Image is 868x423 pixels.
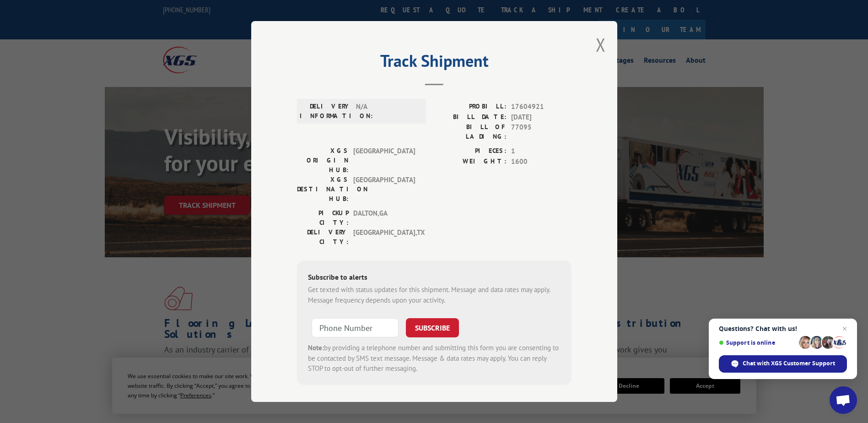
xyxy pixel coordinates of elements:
[308,271,561,285] div: Subscribe to alerts
[830,386,857,414] div: Open chat
[434,146,507,157] label: PIECES:
[511,157,571,167] span: 1600
[297,54,571,72] h2: Track Shipment
[353,208,415,228] span: DALTON , GA
[353,175,415,204] span: [GEOGRAPHIC_DATA]
[308,343,561,374] div: by providing a telephone number and submitting this form you are consenting to be contacted by SM...
[434,122,507,141] label: BILL OF LADING:
[308,285,561,305] div: Get texted with status updates for this shipment. Message and data rates may apply. Message frequ...
[312,318,399,337] input: Phone Number
[596,33,606,57] button: Close modal
[297,208,349,228] label: PICKUP CITY:
[434,102,507,112] label: PROBILL:
[308,343,324,352] strong: Note:
[511,112,571,123] span: [DATE]
[719,325,847,332] span: Questions? Chat with us!
[300,102,351,121] label: DELIVERY INFORMATION:
[353,146,415,175] span: [GEOGRAPHIC_DATA]
[743,359,835,368] span: Chat with XGS Customer Support
[406,318,459,337] button: SUBSCRIBE
[297,146,349,175] label: XGS ORIGIN HUB:
[511,146,571,157] span: 1
[719,339,796,346] span: Support is online
[839,323,850,334] span: Close chat
[353,228,415,247] span: [GEOGRAPHIC_DATA] , TX
[719,355,847,373] div: Chat with XGS Customer Support
[511,122,571,141] span: 77095
[511,102,571,112] span: 17604921
[356,102,418,121] span: N/A
[434,157,507,167] label: WEIGHT:
[297,175,349,204] label: XGS DESTINATION HUB:
[434,112,507,123] label: BILL DATE:
[297,228,349,247] label: DELIVERY CITY:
